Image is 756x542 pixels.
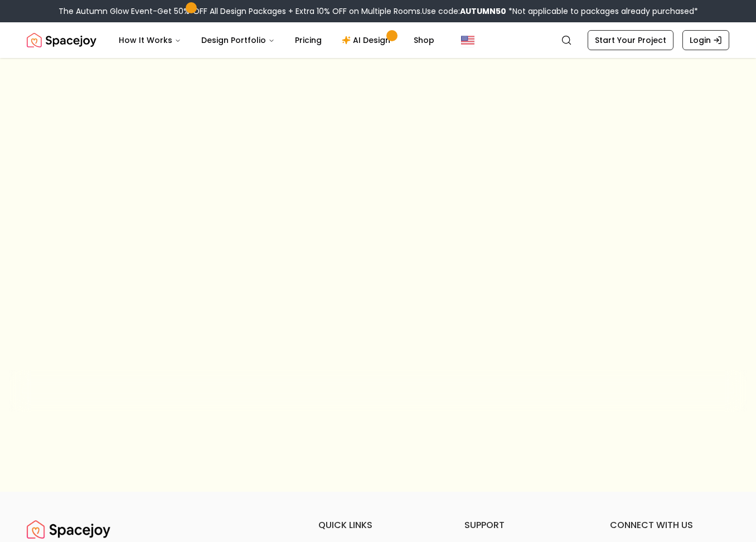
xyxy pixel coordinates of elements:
[464,519,584,532] h6: support
[192,29,284,51] button: Design Portfolio
[682,30,729,50] a: Login
[59,6,698,17] div: The Autumn Glow Event-Get 50% OFF All Design Packages + Extra 10% OFF on Multiple Rooms.
[286,29,331,51] a: Pricing
[405,29,443,51] a: Shop
[506,6,698,17] span: *Not applicable to packages already purchased*
[110,29,443,51] nav: Main
[610,519,729,532] h6: connect with us
[460,6,506,17] b: AUTUMN50
[27,519,110,541] a: Spacejoy
[422,6,506,17] span: Use code:
[27,22,729,58] nav: Global
[110,29,190,51] button: How It Works
[27,29,96,51] img: Spacejoy Logo
[461,33,474,47] img: United States
[318,519,438,532] h6: quick links
[27,29,96,51] a: Spacejoy
[588,30,673,50] a: Start Your Project
[27,519,110,541] img: Spacejoy Logo
[333,29,403,51] a: AI Design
